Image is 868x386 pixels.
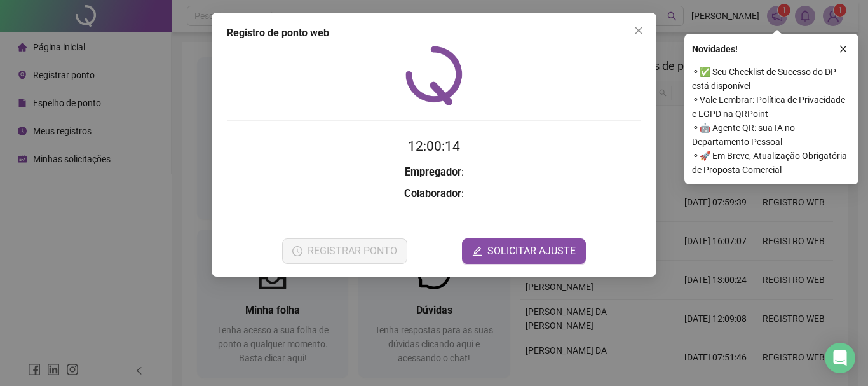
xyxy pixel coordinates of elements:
[692,42,738,56] span: Novidades !
[404,188,461,200] strong: Colaborador
[405,166,461,178] strong: Empregador
[472,246,482,256] span: edit
[692,93,851,121] span: ⚬ Vale Lembrar: Política de Privacidade e LGPD na QRPoint
[692,65,851,93] span: ⚬ ✅ Seu Checklist de Sucesso do DP está disponível
[282,238,407,264] button: REGISTRAR PONTO
[227,164,641,181] h3: :
[634,25,644,36] span: close
[839,45,848,53] span: close
[825,343,855,373] div: Open Intercom Messenger
[462,238,586,264] button: editSOLICITAR AJUSTE
[628,20,649,41] button: Close
[487,244,576,259] span: SOLICITAR AJUSTE
[227,186,641,202] h3: :
[405,46,463,105] img: QRPoint
[692,149,851,177] span: ⚬ 🚀 Em Breve, Atualização Obrigatória de Proposta Comercial
[692,121,851,149] span: ⚬ 🤖 Agente QR: sua IA no Departamento Pessoal
[227,25,641,41] div: Registro de ponto web
[408,139,460,154] time: 12:00:14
